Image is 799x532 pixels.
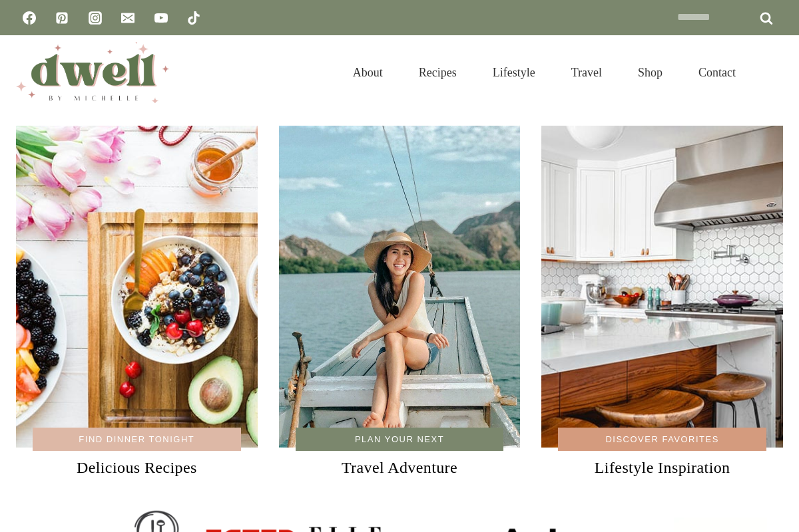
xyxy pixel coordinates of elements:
a: Recipes [401,49,475,96]
a: Pinterest [49,5,75,31]
a: Travel [553,49,620,96]
a: TikTok [180,5,207,31]
nav: Primary Navigation [335,49,754,96]
button: View Search Form [760,61,783,84]
a: Lifestyle [475,49,553,96]
a: Facebook [16,5,43,31]
img: DWELL by michelle [16,42,169,103]
a: Email [115,5,141,31]
a: Shop [620,49,680,96]
a: About [335,49,401,96]
a: Instagram [82,5,109,31]
a: Contact [680,49,754,96]
a: YouTube [148,5,174,31]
